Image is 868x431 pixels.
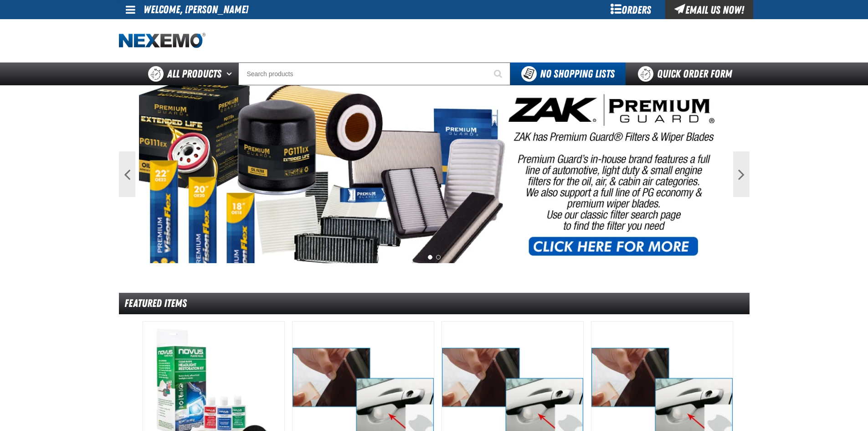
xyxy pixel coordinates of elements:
[436,255,441,260] button: 2 of 2
[119,151,135,197] button: Previous
[119,293,750,314] div: Featured Items
[733,151,750,197] button: Next
[428,255,432,260] button: 1 of 2
[488,62,510,85] button: Start Searching
[139,85,729,263] img: PG Filters & Wipers
[167,66,221,82] span: All Products
[510,62,626,85] button: You do not have available Shopping Lists. Open to Create a New List
[626,62,749,85] a: Quick Order Form
[223,62,238,85] button: Open All Products pages
[540,68,615,80] span: No Shopping Lists
[238,62,510,85] input: Search
[119,33,205,49] img: Nexemo logo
